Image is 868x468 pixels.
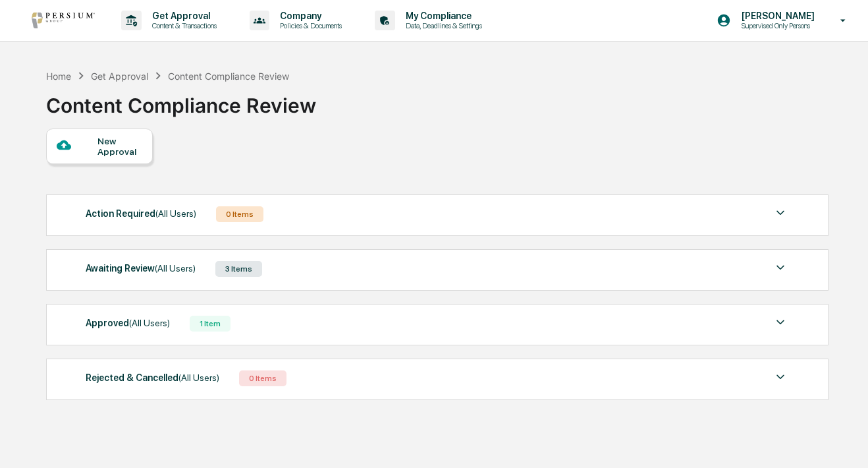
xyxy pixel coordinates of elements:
img: caret [773,314,788,330]
div: Home [46,71,71,82]
p: Data, Deadlines & Settings [395,21,489,30]
img: caret [773,260,788,276]
p: Company [269,11,348,21]
p: Supervised Only Persons [731,21,821,30]
iframe: Open customer support [826,424,861,460]
div: 0 Items [216,206,263,222]
span: (All Users) [178,372,219,383]
div: Awaiting Review [86,260,196,277]
div: 1 Item [190,316,231,332]
div: Approved [86,314,170,332]
span: (All Users) [129,318,170,328]
p: My Compliance [395,11,489,21]
img: caret [773,205,788,221]
div: 3 Items [215,261,262,277]
div: Content Compliance Review [46,83,316,117]
span: (All Users) [155,263,196,274]
span: (All Users) [155,208,196,219]
img: logo [32,13,95,28]
img: caret [773,369,788,385]
p: Policies & Documents [269,21,348,30]
div: Action Required [86,205,196,222]
p: Content & Transactions [142,21,223,30]
div: New Approval [97,136,142,157]
p: [PERSON_NAME] [731,11,821,21]
div: Get Approval [91,71,148,82]
div: Rejected & Cancelled [86,369,219,386]
div: 0 Items [239,370,286,386]
p: Get Approval [142,11,223,21]
div: Content Compliance Review [168,71,289,82]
